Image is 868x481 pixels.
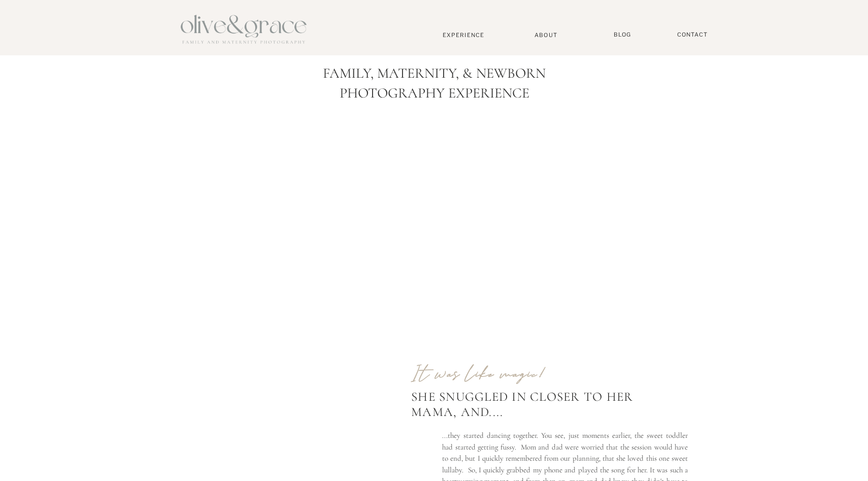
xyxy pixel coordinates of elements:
a: About [530,31,561,38]
a: BLOG [610,31,635,39]
p: Photography Experience [324,85,545,110]
div: She snuggled in closer to her mama, and.... [411,389,681,436]
b: It was like magic! [411,362,546,386]
h1: Family, Maternity, & Newborn [204,65,665,82]
a: Experience [430,31,497,39]
a: Contact [672,31,713,39]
